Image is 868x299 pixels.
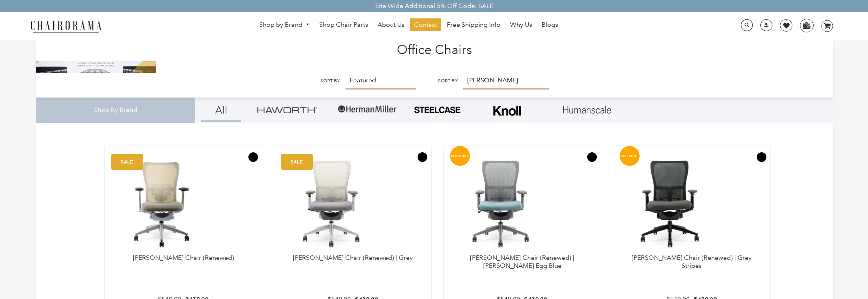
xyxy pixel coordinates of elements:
button: Add to Wishlist [587,152,597,162]
div: Shop By Brand [36,98,196,123]
button: Add to Wishlist [757,152,766,162]
img: Layer_1_1.png [563,106,611,114]
a: Shop Chair Parts [315,18,372,31]
h1: Office Chairs [44,40,825,57]
img: Zody Chair (Renewed) - chairorama [113,154,213,254]
a: Shop by Brand [255,19,314,31]
text: SALE [121,159,133,164]
a: Zody Chair (Renewed) | Grey - chairorama Zody Chair (Renewed) | Grey - chairorama [282,154,424,254]
img: Group_4be16a4b-c81a-4a6e-a540-764d0a8faf6e.png [257,107,317,113]
span: Shop Chair Parts [319,21,368,29]
button: Add to Wishlist [418,152,427,162]
a: [PERSON_NAME] Chair (Renewed) | [PERSON_NAME] Egg Blue [470,254,574,270]
span: Free Shipping Info [447,21,500,29]
img: Zody Chair (Renewed) | Robin Egg Blue - chairorama [452,154,552,254]
img: Zody Chair (Renewed) | Grey Stripes - chairorama [621,154,721,254]
img: Frame_4.png [491,101,523,121]
a: Zody Chair (Renewed) - chairorama Zody Chair (Renewed) - chairorama [113,154,254,254]
text: SALE [290,159,303,164]
a: [PERSON_NAME] Chair (Renewed) [133,254,234,261]
label: Sort by [320,78,340,84]
span: Why Us [510,21,532,29]
a: Zody Chair (Renewed) | Grey Stripes - chairorama Zody Chair (Renewed) | Grey Stripes - chairorama [621,154,762,254]
a: Contact [410,18,441,31]
a: [PERSON_NAME] Chair (Renewed) | Grey Stripes [632,254,752,270]
img: PHOTO-2024-07-09-00-53-10-removebg-preview.png [413,106,461,114]
a: Blogs [538,18,562,31]
button: Add to Wishlist [248,152,258,162]
img: WhatsApp_Image_2024-07-12_at_16.23.01.webp [800,19,813,31]
a: [PERSON_NAME] Chair (Renewed) | Grey [293,254,413,261]
img: Group-1.png [337,98,397,122]
a: Zody Chair (Renewed) | Robin Egg Blue - chairorama Zody Chair (Renewed) | Robin Egg Blue - chairo... [452,154,593,254]
a: Free Shipping Info [443,18,504,31]
span: Contact [414,21,437,29]
img: chairorama [26,19,106,33]
text: SOLD-OUT [620,153,638,157]
a: Why Us [506,18,536,31]
span: About Us [378,21,404,29]
a: All [201,98,241,122]
label: Sort by [438,78,458,84]
text: SOLD-OUT [451,153,469,157]
nav: DesktopNavigation [140,18,677,33]
span: Blogs [542,21,558,29]
a: About Us [374,18,408,31]
img: Zody Chair (Renewed) | Grey - chairorama [282,154,382,254]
